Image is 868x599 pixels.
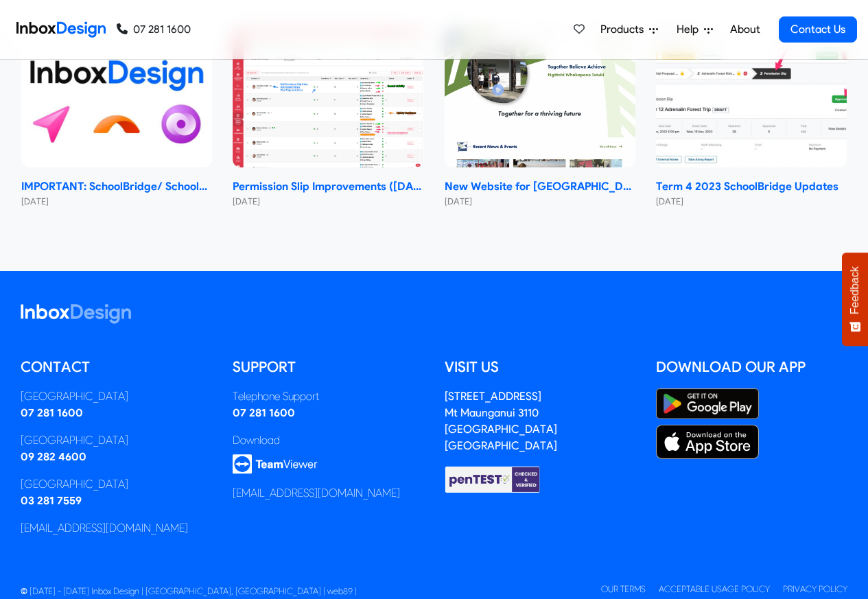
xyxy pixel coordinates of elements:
small: [DATE] [233,195,423,208]
button: Feedback - Show survey [842,252,868,346]
h5: Support [233,357,424,377]
img: Term 4 2023 SchoolBridge Updates [656,25,847,168]
img: Google Play Store [656,388,759,419]
strong: New Website for [GEOGRAPHIC_DATA] [445,178,635,195]
a: [STREET_ADDRESS]Mt Maunganui 3110[GEOGRAPHIC_DATA][GEOGRAPHIC_DATA] [445,390,557,452]
strong: Permission Slip Improvements ([DATE]) [233,178,423,195]
small: [DATE] [656,195,847,208]
h5: Visit us [445,357,636,377]
a: Privacy Policy [783,584,847,594]
span: Help [677,21,704,38]
h5: Download our App [656,357,847,377]
img: New Website for Whangaparāoa College [445,25,635,168]
a: 07 281 1600 [233,406,295,419]
a: Help [671,16,718,43]
img: Checked & Verified by penTEST [445,465,541,494]
a: 07 281 1600 [21,406,83,419]
h5: Contact [21,357,212,377]
a: Checked & Verified by penTEST [445,472,541,485]
div: Telephone Support [233,388,424,405]
a: 09 282 4600 [21,450,86,463]
img: logo_teamviewer.svg [233,454,318,474]
div: [GEOGRAPHIC_DATA] [21,476,212,493]
div: [GEOGRAPHIC_DATA] [21,388,212,405]
small: [DATE] [21,195,212,208]
a: Products [595,16,664,43]
a: 07 281 1600 [117,21,191,38]
a: Acceptable Usage Policy [659,584,770,594]
a: [EMAIL_ADDRESS][DOMAIN_NAME] [21,521,188,535]
img: Permission Slip Improvements (June 2024) [233,25,423,168]
a: Term 4 2023 SchoolBridge Updates Term 4 2023 SchoolBridge Updates [DATE] [656,25,847,209]
img: IMPORTANT: SchoolBridge/ SchoolPoint Data- Sharing Information- NEW 2024 [21,25,212,168]
address: [STREET_ADDRESS] Mt Maunganui 3110 [GEOGRAPHIC_DATA] [GEOGRAPHIC_DATA] [445,390,557,452]
small: [DATE] [445,195,635,208]
a: New Website for Whangaparāoa College New Website for [GEOGRAPHIC_DATA] [DATE] [445,25,635,209]
strong: Term 4 2023 SchoolBridge Updates [656,178,847,195]
a: IMPORTANT: SchoolBridge/ SchoolPoint Data- Sharing Information- NEW 2024 IMPORTANT: SchoolBridge/... [21,25,212,209]
img: Apple App Store [656,425,759,459]
a: Our Terms [601,584,646,594]
a: About [726,16,764,43]
div: [GEOGRAPHIC_DATA] [21,432,212,449]
img: logo_inboxdesign_white.svg [21,304,131,324]
div: Download [233,432,424,449]
span: Products [600,21,649,38]
strong: IMPORTANT: SchoolBridge/ SchoolPoint Data- Sharing Information- NEW 2024 [21,178,212,195]
a: Permission Slip Improvements (June 2024) Permission Slip Improvements ([DATE]) [DATE] [233,25,423,209]
span: Feedback [849,266,861,314]
a: Contact Us [779,16,857,43]
span: © [DATE] - [DATE] Inbox Design | [GEOGRAPHIC_DATA], [GEOGRAPHIC_DATA] | web89 | [21,586,357,596]
a: [EMAIL_ADDRESS][DOMAIN_NAME] [233,486,400,500]
a: 03 281 7559 [21,494,82,507]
